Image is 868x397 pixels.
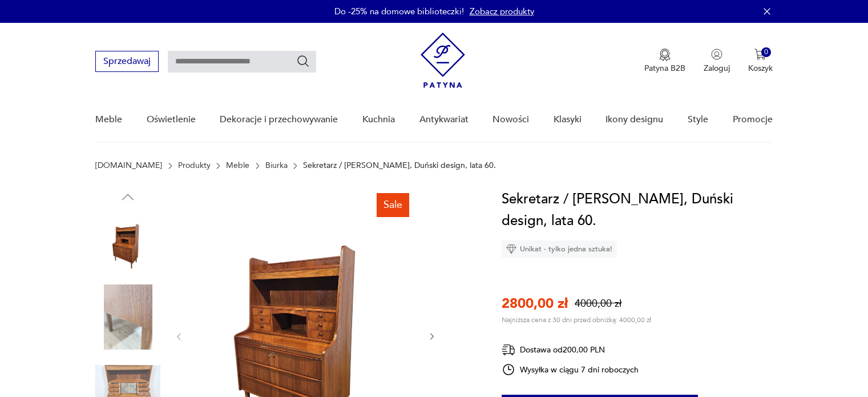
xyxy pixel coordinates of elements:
a: Promocje [733,98,773,142]
button: Szukaj [296,54,310,68]
div: Dostawa od 200,00 PLN [502,343,639,357]
img: Zdjęcie produktu Sekretarz / Toaletka Teak, Duński design, lata 60. [95,284,160,350]
a: Oświetlenie [147,98,196,142]
a: [DOMAIN_NAME] [95,161,162,170]
div: Unikat - tylko jedna sztuka! [502,240,617,258]
img: Ikona medalu [659,49,671,61]
a: Meble [226,161,249,170]
a: Biurka [265,161,288,170]
div: 0 [761,47,771,57]
a: Antykwariat [419,98,469,142]
p: Najniższa cena z 30 dni przed obniżką: 4000,00 zł [502,315,651,324]
p: Koszyk [748,63,773,74]
p: 2800,00 zł [502,294,568,313]
a: Zobacz produkty [470,6,534,17]
a: Sprzedawaj [95,58,159,66]
a: Produkty [178,161,211,170]
p: Do -25% na domowe biblioteczki! [334,6,464,17]
img: Ikona dostawy [502,343,515,357]
button: 0Koszyk [748,49,773,74]
img: Ikona diamentu [506,244,516,254]
a: Klasyki [554,98,582,142]
a: Nowości [492,98,529,142]
div: Wysyłka w ciągu 7 dni roboczych [502,363,639,376]
a: Ikona medaluPatyna B2B [644,49,685,74]
a: Kuchnia [362,98,395,142]
p: Patyna B2B [644,63,685,74]
img: Patyna - sklep z meblami i dekoracjami vintage [421,33,465,88]
button: Sprzedawaj [95,51,159,72]
a: Style [688,98,708,142]
a: Ikony designu [605,98,663,142]
a: Meble [95,98,122,142]
p: Sekretarz / [PERSON_NAME], Duński design, lata 60. [303,161,496,170]
button: Zaloguj [704,49,730,74]
button: Patyna B2B [644,49,685,74]
h1: Sekretarz / [PERSON_NAME], Duński design, lata 60. [502,189,773,232]
a: Dekoracje i przechowywanie [220,98,338,142]
p: 4000,00 zł [575,296,621,311]
div: Sale [377,193,409,217]
img: Ikonka użytkownika [711,49,722,60]
img: Zdjęcie produktu Sekretarz / Toaletka Teak, Duński design, lata 60. [95,211,160,276]
img: Ikona koszyka [754,49,766,60]
p: Zaloguj [704,63,730,74]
